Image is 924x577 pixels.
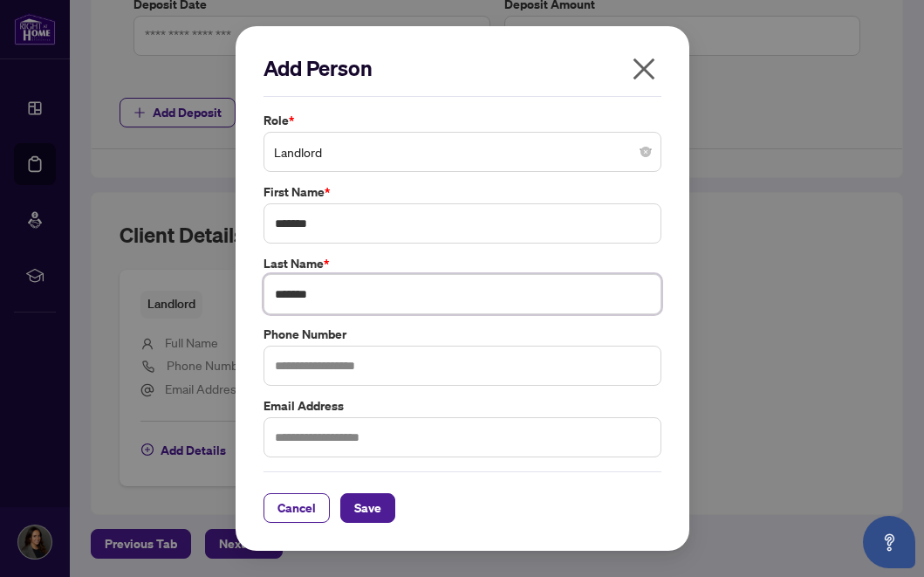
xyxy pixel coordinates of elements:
[264,182,661,202] label: First Name
[277,494,316,522] span: Cancel
[264,254,661,273] label: Last Name
[264,396,661,416] label: Email Address
[630,55,658,83] span: close
[863,516,915,568] button: Open asap
[264,54,661,82] h2: Add Person
[274,135,651,168] span: Landlord
[264,325,661,344] label: Phone Number
[354,494,381,522] span: Save
[264,111,661,130] label: Role
[640,147,651,157] span: close-circle
[264,493,330,523] button: Cancel
[340,493,395,523] button: Save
